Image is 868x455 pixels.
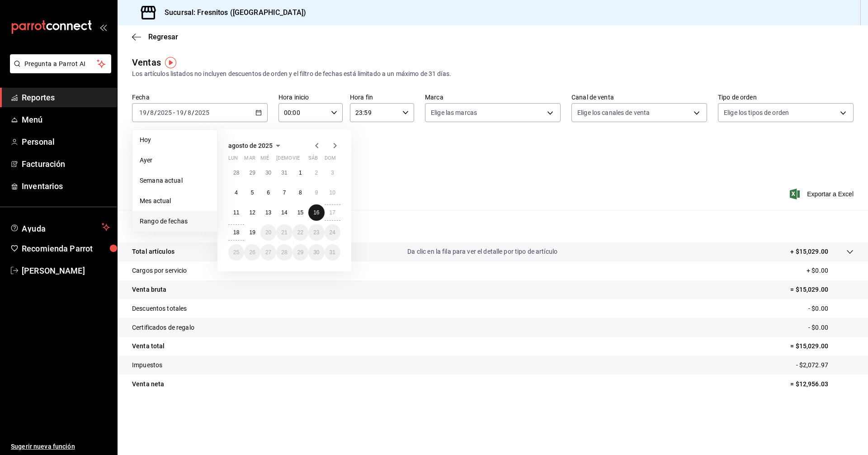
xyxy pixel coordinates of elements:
abbr: 31 de julio de 2025 [281,170,287,176]
button: 21 de agosto de 2025 [276,224,292,241]
abbr: 5 de agosto de 2025 [251,190,254,196]
span: Mes actual [140,196,210,206]
span: agosto de 2025 [228,142,273,149]
abbr: 17 de agosto de 2025 [330,209,335,216]
abbr: 25 de agosto de 2025 [233,249,239,256]
abbr: 12 de agosto de 2025 [249,209,255,216]
p: Impuestos [132,360,162,370]
p: = $15,029.00 [790,285,854,294]
abbr: 6 de agosto de 2025 [267,190,270,196]
button: 20 de agosto de 2025 [260,224,276,241]
abbr: 29 de agosto de 2025 [297,249,303,256]
button: Tooltip marker [165,57,176,68]
button: 23 de agosto de 2025 [308,224,324,241]
abbr: 20 de agosto de 2025 [265,229,271,236]
span: Elige las marcas [431,108,477,117]
abbr: 9 de agosto de 2025 [315,190,318,196]
span: / [154,109,157,116]
div: Los artículos listados no incluyen descuentos de orden y el filtro de fechas está limitado a un m... [132,69,854,79]
p: Venta bruta [132,285,166,294]
p: - $2,072.97 [796,360,854,370]
button: 13 de agosto de 2025 [260,204,276,221]
button: 28 de julio de 2025 [228,165,244,181]
abbr: 29 de julio de 2025 [249,170,255,176]
abbr: 2 de agosto de 2025 [315,170,318,176]
p: - $0.00 [808,304,854,313]
span: Elige los tipos de orden [724,108,789,117]
span: / [192,109,194,116]
div: Ventas [132,56,161,69]
label: Hora inicio [278,94,343,100]
abbr: 11 de agosto de 2025 [233,209,239,216]
span: Ayer [140,156,210,165]
span: Personal [22,136,110,148]
p: + $15,029.00 [790,247,828,256]
abbr: 4 de agosto de 2025 [235,190,238,196]
abbr: 16 de agosto de 2025 [313,209,319,216]
button: Exportar a Excel [792,189,854,199]
label: Hora fin [350,94,414,100]
abbr: 24 de agosto de 2025 [330,229,335,236]
input: -- [187,109,192,116]
abbr: sábado [308,155,318,165]
span: Facturación [22,158,110,170]
button: 30 de julio de 2025 [260,165,276,181]
span: / [184,109,187,116]
abbr: 23 de agosto de 2025 [313,229,319,236]
button: 16 de agosto de 2025 [308,204,324,221]
abbr: lunes [228,155,238,165]
abbr: 8 de agosto de 2025 [299,190,302,196]
button: 18 de agosto de 2025 [228,224,244,241]
p: Descuentos totales [132,304,187,313]
button: 27 de agosto de 2025 [260,244,276,261]
button: 29 de agosto de 2025 [292,244,308,261]
button: 6 de agosto de 2025 [260,185,276,201]
label: Marca [425,94,561,100]
button: 11 de agosto de 2025 [228,204,244,221]
abbr: 21 de agosto de 2025 [281,229,287,236]
span: Elige los canales de venta [577,108,650,117]
span: Pregunta a Parrot AI [24,59,97,69]
button: 7 de agosto de 2025 [276,185,292,201]
button: agosto de 2025 [228,140,283,151]
button: 29 de julio de 2025 [244,165,260,181]
abbr: 31 de agosto de 2025 [330,249,335,256]
abbr: 13 de agosto de 2025 [265,209,271,216]
button: 10 de agosto de 2025 [325,185,340,201]
span: Ayuda [22,222,98,232]
button: 28 de agosto de 2025 [276,244,292,261]
p: + $0.00 [807,266,854,275]
abbr: 10 de agosto de 2025 [330,190,335,196]
button: 5 de agosto de 2025 [244,185,260,201]
input: ---- [194,109,210,116]
abbr: 7 de agosto de 2025 [283,190,286,196]
abbr: 27 de agosto de 2025 [265,249,271,256]
button: 9 de agosto de 2025 [308,185,324,201]
span: Regresar [148,33,178,41]
button: 31 de julio de 2025 [276,165,292,181]
p: Venta neta [132,379,164,389]
p: Venta total [132,341,165,351]
abbr: 22 de agosto de 2025 [297,229,303,236]
p: Cargos por servicio [132,266,187,275]
abbr: 3 de agosto de 2025 [331,170,334,176]
span: Recomienda Parrot [22,242,110,255]
label: Canal de venta [571,94,707,100]
abbr: 1 de agosto de 2025 [299,170,302,176]
abbr: 30 de agosto de 2025 [313,249,319,256]
button: 8 de agosto de 2025 [292,185,308,201]
abbr: 30 de julio de 2025 [265,170,271,176]
button: 30 de agosto de 2025 [308,244,324,261]
input: -- [139,109,147,116]
input: -- [150,109,154,116]
button: 17 de agosto de 2025 [325,204,340,221]
span: [PERSON_NAME] [22,265,110,277]
p: = $12,956.03 [790,379,854,389]
button: 19 de agosto de 2025 [244,224,260,241]
button: 12 de agosto de 2025 [244,204,260,221]
button: 4 de agosto de 2025 [228,185,244,201]
span: Sugerir nueva función [11,442,110,451]
input: ---- [157,109,172,116]
button: 22 de agosto de 2025 [292,224,308,241]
